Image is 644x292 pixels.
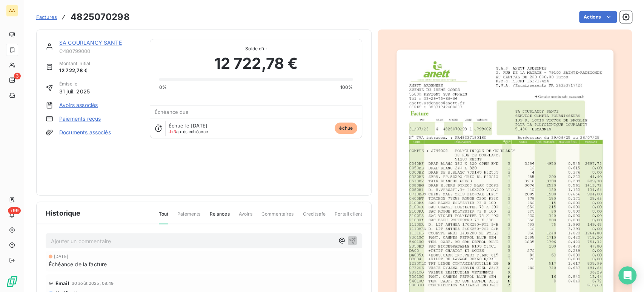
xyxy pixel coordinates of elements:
[36,13,57,21] a: Factures
[59,115,101,123] a: Paiements reçus
[169,129,176,134] span: J+3
[55,280,69,286] span: Email
[59,101,98,109] a: Avoirs associés
[46,208,81,218] span: Historique
[54,254,68,259] span: [DATE]
[71,10,130,24] h3: 4825070298
[303,211,326,224] span: Creditsafe
[49,260,107,268] span: Échéance de la facture
[209,211,229,224] span: Relances
[59,39,122,46] a: SA COURLANCY SANTE
[159,45,353,52] span: Solde dû :
[6,5,18,17] div: AA
[59,67,90,75] span: 12 722,78 €
[8,207,21,214] span: +99
[72,281,114,286] span: 30 août 2025, 08:49
[335,123,357,134] span: échue
[335,211,362,224] span: Portail client
[36,14,57,20] span: Factures
[59,81,90,87] span: Émise le
[159,84,167,91] span: 0%
[14,73,21,79] span: 3
[6,275,18,287] img: Logo LeanPay
[618,266,636,284] div: Open Intercom Messenger
[169,123,207,129] span: Échue le [DATE]
[155,109,189,115] span: Échéance due
[214,52,298,75] span: 12 722,78 €
[340,84,353,91] span: 100%
[159,211,169,224] span: Tout
[579,11,617,23] button: Actions
[169,129,208,134] span: après échéance
[59,129,111,136] a: Documents associés
[59,48,141,54] span: C480799000
[239,211,252,224] span: Avoirs
[261,211,294,224] span: Commentaires
[59,60,90,67] span: Montant initial
[59,87,90,95] span: 31 juil. 2025
[177,211,200,224] span: Paiements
